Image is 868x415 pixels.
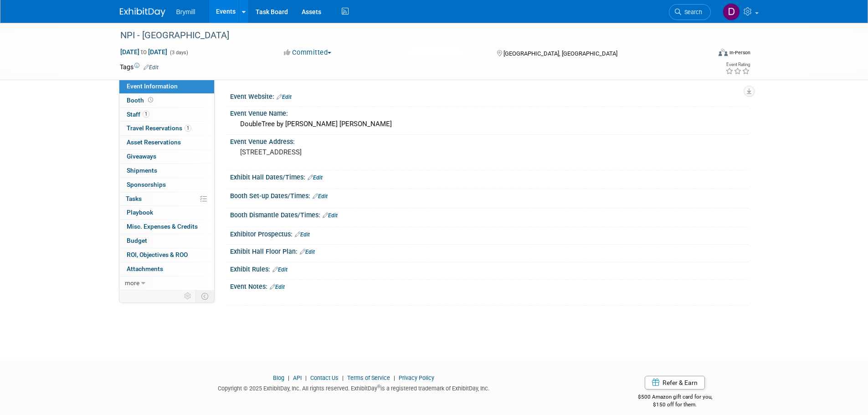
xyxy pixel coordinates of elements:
[230,90,749,102] div: Event Website:
[313,193,328,200] a: Edit
[347,374,390,381] a: Terms of Service
[119,136,214,149] a: Asset Reservations
[127,124,191,132] span: Travel Reservations
[230,189,749,201] div: Booth Set-up Dates/Times:
[377,384,380,389] sup: ®
[657,47,751,61] div: Event Format
[146,97,155,103] span: Booth not reserved yet
[286,374,292,381] span: |
[127,167,157,174] span: Shipments
[127,153,156,160] span: Giveaways
[195,290,214,302] td: Toggle Event Tabs
[119,122,214,135] a: Travel Reservations1
[117,27,697,44] div: NPI - [GEOGRAPHIC_DATA]
[185,125,191,132] span: 1
[723,3,740,20] img: Delaney Bryne
[126,195,142,202] span: Tasks
[119,108,214,122] a: Staff1
[180,290,196,302] td: Personalize Event Tab Strip
[293,374,302,381] a: API
[119,192,214,206] a: Tasks
[127,209,153,216] span: Playbook
[503,50,617,57] span: [GEOGRAPHIC_DATA], [GEOGRAPHIC_DATA]
[127,237,147,244] span: Budget
[230,245,749,256] div: Exhibit Hall Floor Plan:
[295,231,310,238] a: Edit
[237,117,742,131] div: DoubleTree by [PERSON_NAME] [PERSON_NAME]
[127,251,188,258] span: ROI, Objectives & ROO
[119,234,214,248] a: Budget
[230,227,749,239] div: Exhibitor Prospectus:
[399,374,434,381] a: Privacy Policy
[729,49,750,56] div: In-Person
[119,178,214,192] a: Sponsorships
[119,164,214,178] a: Shipments
[127,97,155,104] span: Booth
[273,374,284,381] a: Blog
[230,135,749,146] div: Event Venue Address:
[681,9,702,15] span: Search
[127,82,178,90] span: Event Information
[143,111,149,118] span: 1
[323,212,338,219] a: Edit
[119,262,214,276] a: Attachments
[601,387,749,408] div: $500 Amazon gift card for you,
[272,266,288,273] a: Edit
[127,223,198,230] span: Misc. Expenses & Credits
[139,48,148,56] span: to
[120,62,159,72] td: Tags
[119,248,214,262] a: ROI, Objectives & ROO
[669,4,711,20] a: Search
[119,220,214,234] a: Misc. Expenses & Credits
[127,138,181,146] span: Asset Reservations
[308,174,323,181] a: Edit
[645,376,705,389] a: Refer & Earn
[125,279,139,287] span: more
[127,181,166,188] span: Sponsorships
[725,62,750,67] div: Event Rating
[120,8,165,17] img: ExhibitDay
[281,48,335,57] button: Committed
[300,249,315,255] a: Edit
[310,374,339,381] a: Contact Us
[144,64,159,71] a: Edit
[127,265,163,272] span: Attachments
[230,262,749,274] div: Exhibit Rules:
[303,374,309,381] span: |
[120,382,588,393] div: Copyright © 2025 ExhibitDay, Inc. All rights reserved. ExhibitDay is a registered trademark of Ex...
[230,170,749,182] div: Exhibit Hall Dates/Times:
[119,94,214,108] a: Booth
[127,111,149,118] span: Staff
[230,280,749,292] div: Event Notes:
[270,284,285,290] a: Edit
[119,150,214,164] a: Giveaways
[169,50,188,56] span: (3 days)
[176,8,195,15] span: Brymill
[240,148,436,156] pre: [STREET_ADDRESS]
[119,80,214,93] a: Event Information
[230,208,749,220] div: Booth Dismantle Dates/Times:
[120,48,168,56] span: [DATE] [DATE]
[230,107,749,118] div: Event Venue Name:
[119,277,214,290] a: more
[340,374,346,381] span: |
[119,206,214,220] a: Playbook
[277,94,292,100] a: Edit
[391,374,397,381] span: |
[601,401,749,409] div: $150 off for them.
[719,49,728,56] img: Format-Inperson.png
